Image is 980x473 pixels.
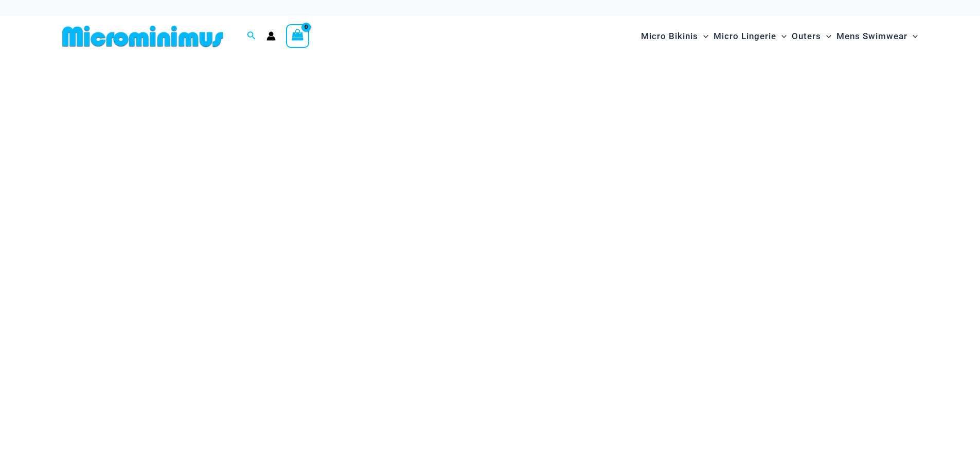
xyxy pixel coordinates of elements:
[286,24,310,48] a: View Shopping Cart, empty
[792,23,821,49] span: Outers
[821,23,831,49] span: Menu Toggle
[641,23,698,49] span: Micro Bikinis
[638,21,711,52] a: Micro BikinisMenu ToggleMenu Toggle
[714,23,776,49] span: Micro Lingerie
[834,21,920,52] a: Mens SwimwearMenu ToggleMenu Toggle
[247,30,256,43] a: Search icon link
[711,21,789,52] a: Micro LingerieMenu ToggleMenu Toggle
[836,23,907,49] span: Mens Swimwear
[58,25,227,48] img: MM SHOP LOGO FLAT
[776,23,787,49] span: Menu Toggle
[266,31,276,41] a: Account icon link
[907,23,918,49] span: Menu Toggle
[698,23,708,49] span: Menu Toggle
[789,21,834,52] a: OutersMenu ToggleMenu Toggle
[637,19,922,54] nav: Site Navigation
